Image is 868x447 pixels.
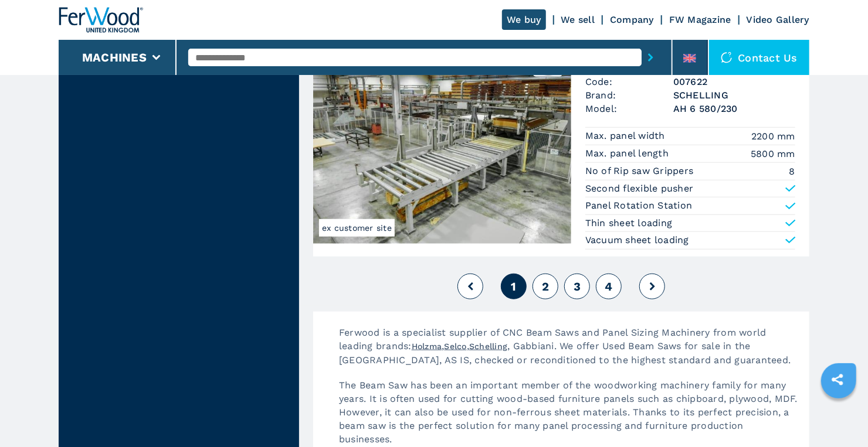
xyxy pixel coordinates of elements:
[561,14,595,25] a: We sell
[673,102,795,115] h3: AH 6 580/230
[747,14,809,25] a: Video Gallery
[502,9,546,30] a: We buy
[585,217,673,230] p: Thin sheet loading
[501,274,527,299] button: 1
[751,129,795,143] em: 2200 mm
[511,279,516,294] span: 1
[319,219,395,237] span: ex customer site
[823,365,852,394] a: sharethis
[642,44,660,71] button: submit-button
[585,182,694,195] p: Second flexible pusher
[818,394,859,438] iframe: Chat
[469,342,507,351] a: Schelling
[574,279,581,294] span: 3
[610,14,654,25] a: Company
[313,45,571,244] img: Angular Beam Panel Saws SCHELLING AH 6 580/230
[585,129,668,142] p: Max. panel width
[82,50,147,64] button: Machines
[605,279,612,294] span: 4
[542,279,549,294] span: 2
[585,75,673,88] span: Code:
[709,40,810,75] div: Contact us
[585,199,693,212] p: Panel Rotation Station
[59,7,143,33] img: Ferwood
[585,234,689,247] p: Vacuum sheet loading
[313,45,809,257] a: Angular Beam Panel Saws SCHELLING AH 6 580/230ex customer site007622Angular Beam Panel SawsCode:0...
[673,88,795,102] h3: SCHELLING
[412,342,442,351] a: Holzma
[585,102,673,115] span: Model:
[751,147,795,161] em: 5800 mm
[327,326,809,378] p: Ferwood is a specialist supplier of CNC Beam Saws and Panel Sizing Machinery from world leading b...
[564,274,590,299] button: 3
[673,75,795,88] h3: 007622
[585,165,697,178] p: No of Rip saw Grippers
[789,165,795,178] em: 8
[585,147,672,160] p: Max. panel length
[596,274,622,299] button: 4
[445,342,467,351] a: Selco
[721,52,733,63] img: Contact us
[533,274,558,299] button: 2
[669,14,731,25] a: FW Magazine
[585,88,673,102] span: Brand:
